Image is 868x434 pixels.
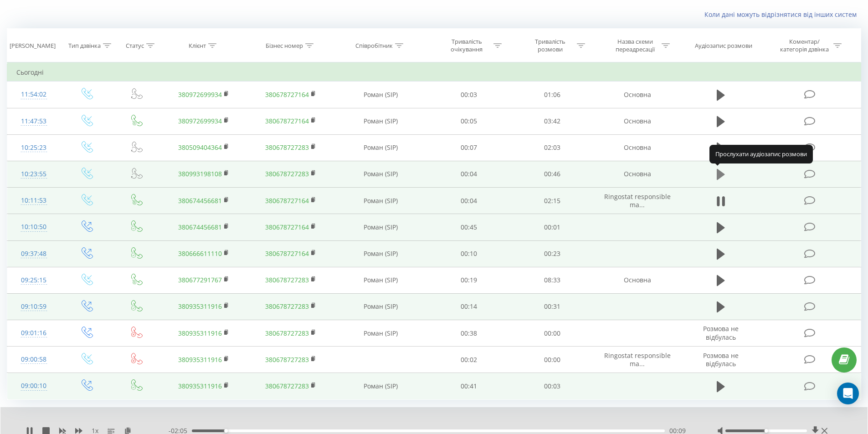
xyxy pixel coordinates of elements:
[178,249,222,258] a: 380666611110
[16,351,51,368] div: 09:00:58
[178,223,222,231] a: 380674456681
[265,329,309,337] a: 380678727283
[594,108,680,134] td: Основна
[778,38,831,53] div: Коментар/категорія дзвінка
[265,302,309,311] a: 380678727283
[427,240,511,267] td: 00:10
[427,161,511,187] td: 00:04
[334,161,427,187] td: Роман (SIP)
[334,373,427,399] td: Роман (SIP)
[178,355,222,364] a: 380935311916
[427,347,511,373] td: 00:02
[334,320,427,347] td: Роман (SIP)
[265,249,309,258] a: 380678727164
[334,240,427,267] td: Роман (SIP)
[427,373,511,399] td: 00:41
[16,139,51,157] div: 10:25:23
[334,134,427,161] td: Роман (SIP)
[511,82,594,108] td: 01:06
[178,169,222,178] a: 380993198108
[265,117,309,125] a: 380678727164
[594,134,680,161] td: Основна
[427,214,511,240] td: 00:45
[178,90,222,99] a: 380972699934
[442,38,491,53] div: Тривалість очікування
[265,90,309,99] a: 380678727164
[695,42,752,50] div: Аудіозапис розмови
[511,188,594,214] td: 02:15
[178,143,222,152] a: 380509404364
[266,42,303,50] div: Бізнес номер
[611,38,659,53] div: Назва схеми переадресації
[16,218,51,236] div: 10:10:50
[427,188,511,214] td: 00:04
[334,108,427,134] td: Роман (SIP)
[178,329,222,337] a: 380935311916
[511,108,594,134] td: 03:42
[178,382,222,390] a: 380935311916
[704,10,861,19] a: Коли дані можуть відрізнятися вiд інших систем
[16,271,51,289] div: 09:25:15
[427,293,511,320] td: 00:14
[511,293,594,320] td: 00:31
[511,214,594,240] td: 00:01
[16,165,51,183] div: 10:23:55
[594,161,680,187] td: Основна
[709,145,813,163] div: Прослухати аудіозапис розмови
[178,196,222,205] a: 380674456681
[265,196,309,205] a: 380678727164
[764,429,768,433] div: Accessibility label
[334,214,427,240] td: Роман (SIP)
[594,267,680,293] td: Основна
[703,324,739,341] span: Розмова не відбулась
[16,86,51,103] div: 11:54:02
[511,161,594,187] td: 00:46
[178,302,222,311] a: 380935311916
[265,143,309,152] a: 380678727283
[604,351,671,368] span: Ringostat responsible ma...
[703,351,739,368] span: Розмова не відбулась
[334,82,427,108] td: Роман (SIP)
[334,293,427,320] td: Роман (SIP)
[355,42,393,50] div: Співробітник
[178,276,222,284] a: 380677291767
[511,320,594,347] td: 00:00
[126,42,144,50] div: Статус
[427,108,511,134] td: 00:05
[511,134,594,161] td: 02:03
[594,82,680,108] td: Основна
[10,42,56,50] div: [PERSON_NAME]
[265,382,309,390] a: 380678727283
[604,192,671,209] span: Ringostat responsible ma...
[224,429,228,433] div: Accessibility label
[16,298,51,316] div: 09:10:59
[265,169,309,178] a: 380678727283
[189,42,206,50] div: Клієнт
[334,188,427,214] td: Роман (SIP)
[16,112,51,130] div: 11:47:53
[265,355,309,364] a: 380678727283
[837,383,859,404] div: Open Intercom Messenger
[511,373,594,399] td: 00:03
[265,276,309,284] a: 380678727283
[16,377,51,395] div: 09:00:10
[526,38,575,53] div: Тривалість розмови
[178,117,222,125] a: 380972699934
[427,267,511,293] td: 00:19
[511,267,594,293] td: 08:33
[16,245,51,263] div: 09:37:48
[511,240,594,267] td: 00:23
[16,324,51,342] div: 09:01:16
[427,134,511,161] td: 00:07
[427,320,511,347] td: 00:38
[16,192,51,209] div: 10:11:53
[265,223,309,231] a: 380678727164
[511,347,594,373] td: 00:00
[334,267,427,293] td: Роман (SIP)
[7,63,861,82] td: Сьогодні
[68,42,101,50] div: Тип дзвінка
[427,82,511,108] td: 00:03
